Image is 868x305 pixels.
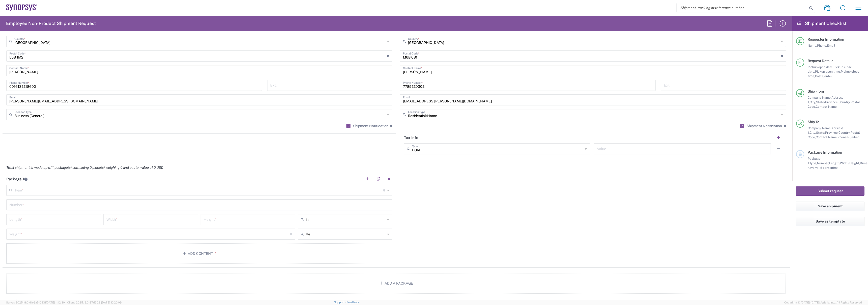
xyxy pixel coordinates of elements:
[6,20,96,26] h2: Employee Non-Product Shipment Request
[810,100,816,104] span: City,
[840,161,849,165] span: Width,
[837,135,859,139] span: Phone Number
[827,44,835,47] span: Email
[6,177,28,182] h2: Package 1
[334,301,347,304] a: Support
[740,124,782,128] label: Shipment Notification
[346,124,388,128] label: Shipment Notification
[849,161,860,165] span: Height,
[67,301,122,304] span: Client: 2025.18.0-27d3021
[797,20,847,26] h2: Shipment Checklist
[6,299,29,304] h2: Attachments
[404,135,418,140] h2: Tax Info
[808,150,842,154] span: Package Information
[838,131,851,134] span: Country,
[796,202,864,211] button: Save shipment
[46,301,65,304] span: [DATE] 11:12:30
[808,89,824,93] span: Ship From
[808,37,844,41] span: Requester Information
[101,301,122,304] span: [DATE] 10:20:09
[796,186,864,196] button: Submit request
[3,165,167,170] em: Total shipment is made up of 1 package(s) containing 0 piece(s) weighing 0 and a total value of 0...
[809,161,817,165] span: Type,
[816,100,838,104] span: State/Province,
[810,131,816,134] span: City,
[816,135,837,139] span: Contact Name,
[6,301,65,304] span: Server: 2025.18.0-d1e9a510831
[817,44,827,47] span: Phone,
[677,3,807,13] input: Shipment, tracking or reference number
[817,161,829,165] span: Number,
[808,44,817,47] span: Name,
[346,301,359,304] a: Feedback
[808,157,821,165] span: Package 1:
[808,59,833,63] span: Request Details
[784,300,862,305] span: Copyright © [DATE]-[DATE] Agistix Inc., All Rights Reserved
[829,161,840,165] span: Length,
[6,243,392,264] button: Add Content*
[808,65,833,69] span: Pickup open date,
[796,217,864,226] button: Save as template
[815,74,832,78] span: Cost Center
[808,120,819,124] span: Ship To
[816,105,837,108] span: Contact Name
[816,131,838,134] span: State/Province,
[6,273,786,294] button: Add a Package
[838,100,851,104] span: Country,
[815,70,841,73] span: Pickup open time,
[808,126,831,130] span: Company Name,
[808,96,831,99] span: Company Name,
